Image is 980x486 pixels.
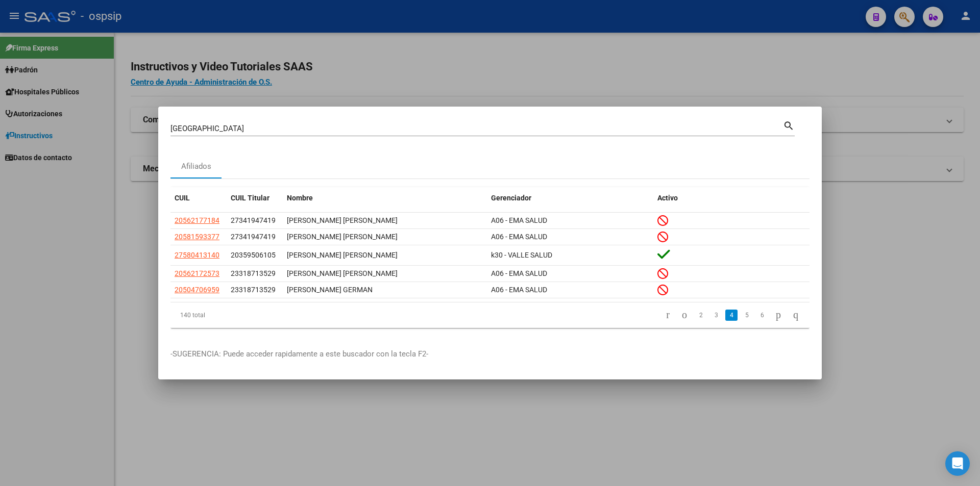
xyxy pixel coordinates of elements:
[491,194,531,202] span: Gerenciador
[231,216,276,224] span: 27341947419
[231,269,276,277] span: 23318713529
[487,187,653,209] datatable-header-cell: Gerenciador
[287,231,483,243] div: [PERSON_NAME] [PERSON_NAME]
[741,310,753,321] a: 5
[491,216,547,224] span: A06 - EMA SALUD
[283,187,487,209] datatable-header-cell: Nombre
[945,451,970,476] div: Open Intercom Messenger
[175,216,219,224] span: 20562177184
[231,251,276,259] span: 20359506105
[287,268,483,279] div: [PERSON_NAME] [PERSON_NAME]
[175,194,190,202] span: CUIL
[789,310,803,321] a: go to last page
[739,306,754,324] li: page 5
[231,286,276,294] span: 23318713529
[771,310,786,321] a: go to next page
[677,310,692,321] a: go to previous page
[724,306,739,324] li: page 4
[181,161,211,172] div: Afiliados
[175,269,219,277] span: 20562172573
[231,233,276,241] span: 27341947419
[491,286,547,294] span: A06 - EMA SALUD
[231,194,269,202] span: CUIL Titular
[657,194,678,202] span: Activo
[783,119,795,131] mat-icon: search
[710,310,722,321] a: 3
[695,310,707,321] a: 2
[653,187,810,209] datatable-header-cell: Activo
[491,251,552,259] span: k30 - VALLE SALUD
[170,348,810,360] p: -SUGERENCIA: Puede acceder rapidamente a este buscador con la tecla F2-
[175,233,219,241] span: 20581593377
[693,306,708,324] li: page 2
[175,251,219,259] span: 27580413140
[227,187,283,209] datatable-header-cell: CUIL Titular
[708,306,724,324] li: page 3
[287,284,483,296] div: [PERSON_NAME] GERMAN
[661,310,674,321] a: go to first page
[287,215,483,226] div: [PERSON_NAME] [PERSON_NAME]
[725,310,738,321] a: 4
[287,194,313,202] span: Nombre
[175,286,219,294] span: 20504706959
[756,310,768,321] a: 6
[287,249,483,261] div: [PERSON_NAME] [PERSON_NAME]
[170,302,297,328] div: 140 total
[491,269,547,277] span: A06 - EMA SALUD
[754,306,770,324] li: page 6
[491,233,547,241] span: A06 - EMA SALUD
[170,187,227,209] datatable-header-cell: CUIL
